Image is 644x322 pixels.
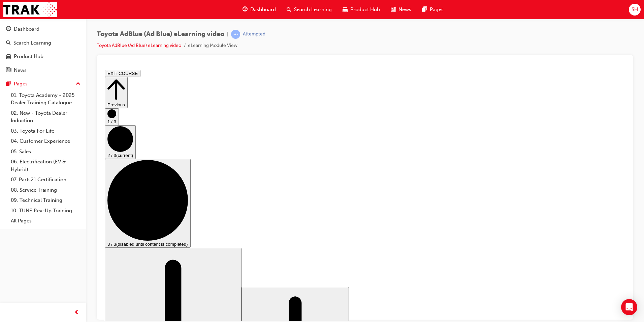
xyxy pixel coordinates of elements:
span: 2 / 3 [5,86,14,91]
button: EXIT COURSE [3,3,38,10]
span: Dashboard [250,6,276,14]
a: pages-iconPages [417,3,449,17]
a: 07. Parts21 Certification [8,175,83,185]
a: 03. Toyota For Life [8,126,83,136]
button: 1 / 3 [3,41,17,58]
a: Dashboard [3,23,83,35]
a: 10. TUNE Rev-Up Training [8,206,83,216]
span: learningRecordVerb_ATTEMPT-icon [231,30,240,39]
span: prev-icon [74,308,79,317]
span: SH [632,6,638,14]
a: 02. New - Toyota Dealer Induction [8,108,83,126]
a: All Pages [8,216,83,226]
span: guage-icon [6,26,11,32]
span: search-icon [287,5,291,14]
button: 3 / 3(disabled until content is completed) [3,92,89,181]
span: Pages [430,6,444,14]
span: guage-icon [243,5,248,14]
a: 06. Electrification (EV & Hybrid) [8,157,83,175]
button: Previous [3,10,26,41]
a: 01. Toyota Academy - 2025 Dealer Training Catalogue [8,90,83,108]
span: 1 / 3 [5,52,14,57]
span: 3 / 3 [5,175,14,180]
div: Pages [14,80,28,88]
a: Product Hub [3,50,83,63]
a: search-iconSearch Learning [281,3,337,17]
a: car-iconProduct Hub [337,3,385,17]
a: 05. Sales [8,146,83,157]
span: News [398,6,411,14]
div: Open Intercom Messenger [621,299,637,315]
a: 09. Technical Training [8,195,83,206]
span: search-icon [6,40,11,46]
button: Pages [3,78,83,90]
a: Toyota AdBlue (Ad Blue) eLearning video [97,43,181,48]
div: Search Learning [13,39,51,47]
a: News [3,64,83,77]
span: up-icon [76,80,80,88]
span: | [227,30,228,38]
button: DashboardSearch LearningProduct HubNews [3,22,83,78]
span: Product Hub [350,6,380,14]
li: eLearning Module View [188,42,237,50]
span: Previous [5,35,23,40]
a: news-iconNews [385,3,417,17]
a: 08. Service Training [8,185,83,195]
img: Trak [3,2,57,17]
span: pages-icon [6,81,11,87]
span: Search Learning [294,6,332,14]
a: Search Learning [3,37,83,49]
div: News [14,66,27,74]
span: news-icon [6,68,11,74]
div: Dashboard [14,25,39,33]
span: car-icon [6,54,11,60]
a: guage-iconDashboard [237,3,281,17]
span: car-icon [343,5,348,14]
button: 2 / 3(current) [3,58,34,92]
span: news-icon [391,5,396,14]
a: 04. Customer Experience [8,136,83,146]
span: pages-icon [422,5,427,14]
span: Toyota AdBlue (Ad Blue) eLearning video [97,30,224,38]
button: SH [629,4,641,16]
div: Product Hub [14,53,43,60]
div: Attempted [243,31,265,37]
